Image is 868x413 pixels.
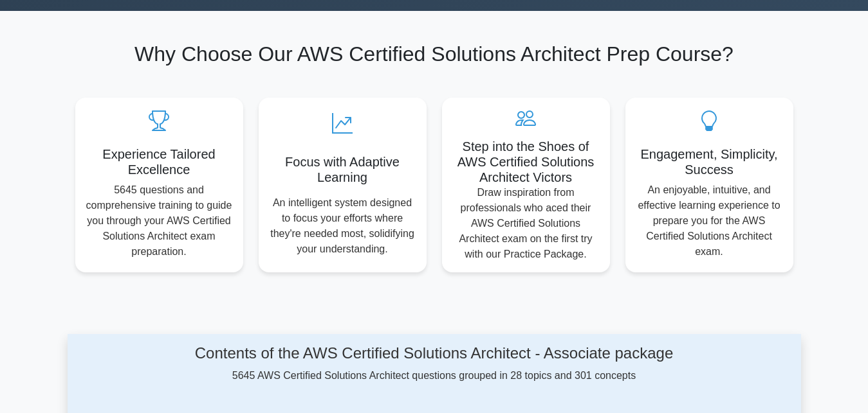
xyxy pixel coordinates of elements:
[174,344,694,383] div: 5645 AWS Certified Solutions Architect questions grouped in 28 topics and 301 concepts
[86,182,233,259] p: 5645 questions and comprehensive training to guide you through your AWS Certified Solutions Archi...
[636,182,783,259] p: An enjoyable, intuitive, and effective learning experience to prepare you for the AWS Certified S...
[452,185,600,262] p: Draw inspiration from professionals who aced their AWS Certified Solutions Architect exam on the ...
[86,146,233,177] h5: Experience Tailored Excellence
[452,139,600,185] h5: Step into the Shoes of AWS Certified Solutions Architect Victors
[75,42,793,66] h2: Why Choose Our AWS Certified Solutions Architect Prep Course?
[636,146,783,177] h5: Engagement, Simplicity, Success
[269,195,416,257] p: An intelligent system designed to focus your efforts where they're needed most, solidifying your ...
[174,344,694,363] h4: Contents of the AWS Certified Solutions Architect - Associate package
[269,154,416,185] h5: Focus with Adaptive Learning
